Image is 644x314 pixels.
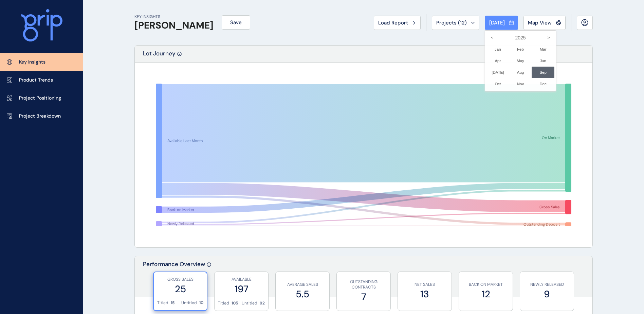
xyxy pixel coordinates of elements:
[19,95,61,102] p: Project Positioning
[486,32,554,43] label: 2025
[19,113,61,120] p: Project Breakdown
[19,77,53,84] p: Product Trends
[486,32,498,43] i: <
[532,67,554,78] li: Sep
[509,55,532,67] li: May
[532,55,554,67] li: Jun
[509,78,532,90] li: Nov
[486,43,509,55] li: Jan
[19,59,45,66] p: Key Insights
[509,67,532,78] li: Aug
[486,67,509,78] li: [DATE]
[509,43,532,55] li: Feb
[486,78,509,90] li: Oct
[543,32,554,43] i: >
[532,43,554,55] li: Mar
[486,55,509,67] li: Apr
[532,78,554,90] li: Dec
